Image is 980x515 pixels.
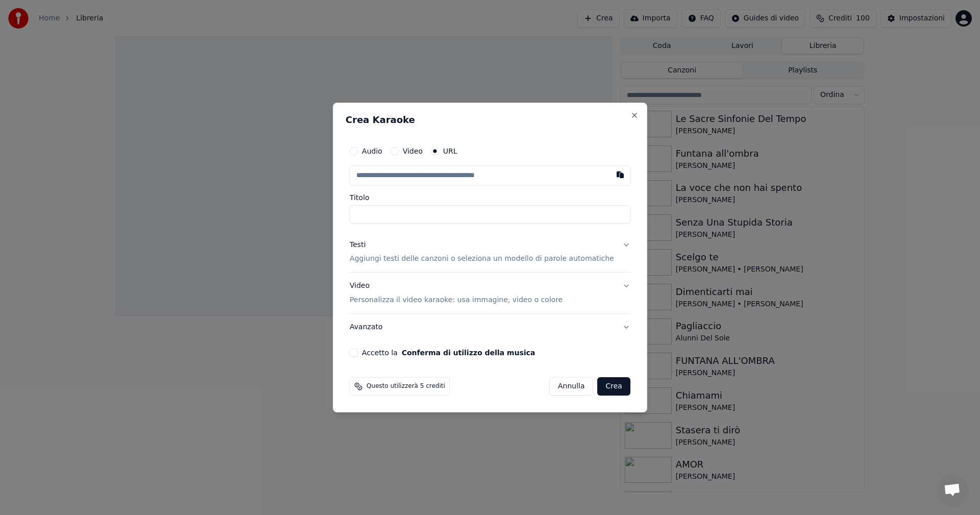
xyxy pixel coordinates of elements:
[350,281,562,306] div: Video
[350,295,562,305] p: Personalizza il video karaoke: usa immagine, video o colore
[598,377,630,396] button: Crea
[350,240,365,250] div: Testi
[402,349,535,356] button: Accetto la
[366,382,445,390] span: Questo utilizzerà 5 crediti
[403,148,423,155] label: Video
[362,349,535,356] label: Accetto la
[362,148,382,155] label: Audio
[346,115,634,125] h2: Crea Karaoke
[350,314,630,340] button: Avanzato
[350,232,630,273] button: TestiAggiungi testi delle canzoni o seleziona un modello di parole automatiche
[549,377,594,396] button: Annulla
[350,254,614,264] p: Aggiungi testi delle canzoni o seleziona un modello di parole automatiche
[350,273,630,314] button: VideoPersonalizza il video karaoke: usa immagine, video o colore
[350,194,630,201] label: Titolo
[443,148,457,155] label: URL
